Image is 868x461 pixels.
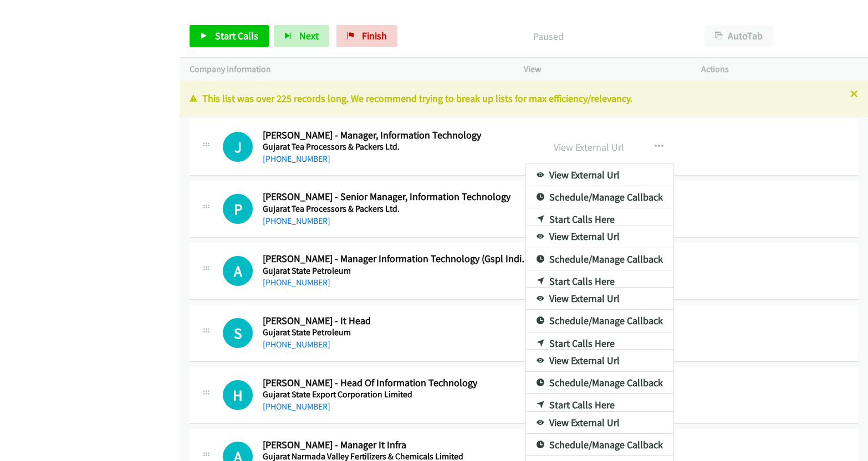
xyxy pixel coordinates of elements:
[526,434,673,456] a: Schedule/Manage Callback
[526,310,673,332] a: Schedule/Manage Callback
[526,186,673,208] a: Schedule/Manage Callback
[526,412,673,434] a: View External Url
[526,248,673,270] a: Schedule/Manage Callback
[526,164,673,186] a: View External Url
[526,394,673,416] a: Start Calls Here
[526,270,673,293] a: Start Calls Here
[526,288,673,310] a: View External Url
[526,208,673,230] a: Start Calls Here
[526,226,673,248] a: View External Url
[526,372,673,394] a: Schedule/Manage Callback
[526,350,673,372] a: View External Url
[526,332,673,355] a: Start Calls Here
